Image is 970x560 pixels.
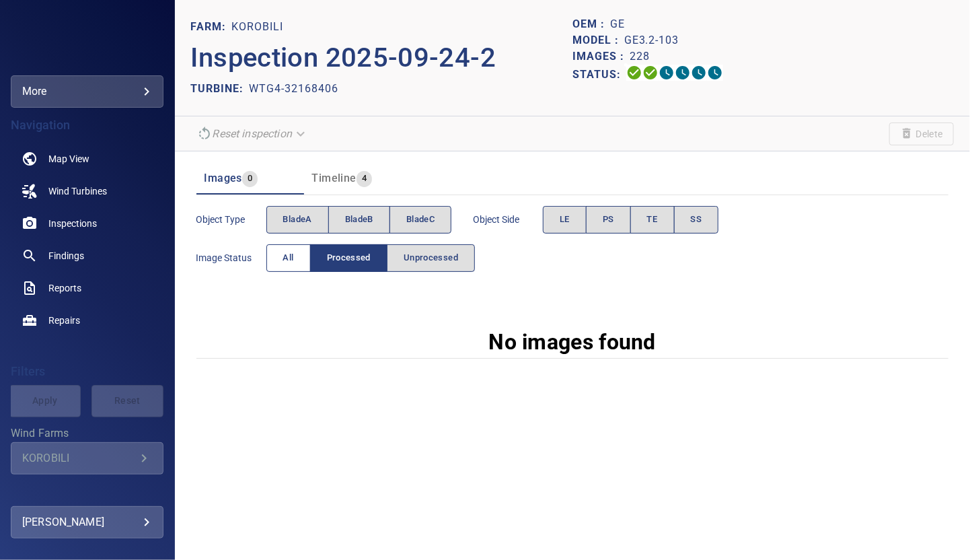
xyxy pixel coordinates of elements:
span: Object type [196,213,266,226]
span: Processed [327,250,371,266]
span: Unprocessed [404,250,458,266]
button: SS [674,206,719,234]
span: Repairs [48,314,80,327]
label: Wind Farms [11,428,163,439]
div: objectType [266,206,452,234]
button: bladeC [389,206,451,234]
p: FARM: [191,19,232,35]
button: LE [543,206,587,234]
p: TURBINE: [191,81,250,97]
button: PS [586,206,631,234]
svg: Data Formatted 100% [642,65,659,81]
p: GE3.2-103 [624,32,679,48]
span: Timeline [312,172,357,184]
p: 228 [630,48,650,65]
div: Reset inspection [191,122,313,145]
div: [PERSON_NAME] [22,512,152,533]
div: imageStatus [266,244,476,272]
p: Model : [572,32,624,48]
div: Wind Farms [11,442,163,475]
span: LE [560,212,570,228]
span: All [283,250,294,266]
h4: Navigation [11,118,163,132]
svg: Selecting 0% [659,65,675,81]
span: SS [691,212,702,228]
svg: Matching 0% [691,65,707,81]
button: bladeB [328,206,390,234]
a: repairs noActive [11,304,163,337]
button: TE [630,206,675,234]
span: bladeB [345,212,373,228]
p: Inspection 2025-09-24-2 [191,38,572,78]
div: objectSide [543,206,718,234]
p: No images found [489,326,657,358]
span: Map View [48,152,89,166]
svg: Classification 0% [707,65,723,81]
a: reports noActive [11,272,163,304]
p: GE [610,16,625,32]
p: OEM : [572,16,610,32]
button: All [266,244,311,272]
p: KOROBILI [232,19,284,35]
span: Reports [48,281,81,295]
span: Inspections [48,217,97,230]
div: more [11,75,163,108]
span: TE [647,212,658,228]
span: 4 [357,171,372,186]
div: Unable to reset the inspection due to your user permissions [191,122,313,145]
svg: ML Processing 0% [675,65,691,81]
span: PS [603,212,614,228]
span: Wind Turbines [48,184,107,198]
em: Reset inspection [213,127,292,140]
div: more [22,81,152,102]
span: Unable to delete the inspection due to your user permissions [889,123,954,145]
button: Processed [310,244,387,272]
a: windturbines noActive [11,175,163,207]
span: bladeC [406,212,435,228]
h4: Filters [11,365,163,378]
a: findings noActive [11,240,163,272]
span: Images [204,172,242,184]
span: bladeA [283,212,312,228]
span: 0 [242,171,258,186]
div: KOROBILI [22,452,136,464]
button: Unprocessed [387,244,475,272]
span: Object Side [473,213,543,226]
button: bladeA [266,206,329,234]
p: Status: [572,65,626,84]
span: Findings [48,249,84,262]
p: WTG4-32168406 [250,81,339,97]
a: inspections noActive [11,207,163,240]
span: Image Status [196,251,266,265]
a: map noActive [11,143,163,175]
svg: Uploading 100% [626,65,642,81]
img: more-logo [61,34,114,47]
p: Images : [572,48,630,65]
